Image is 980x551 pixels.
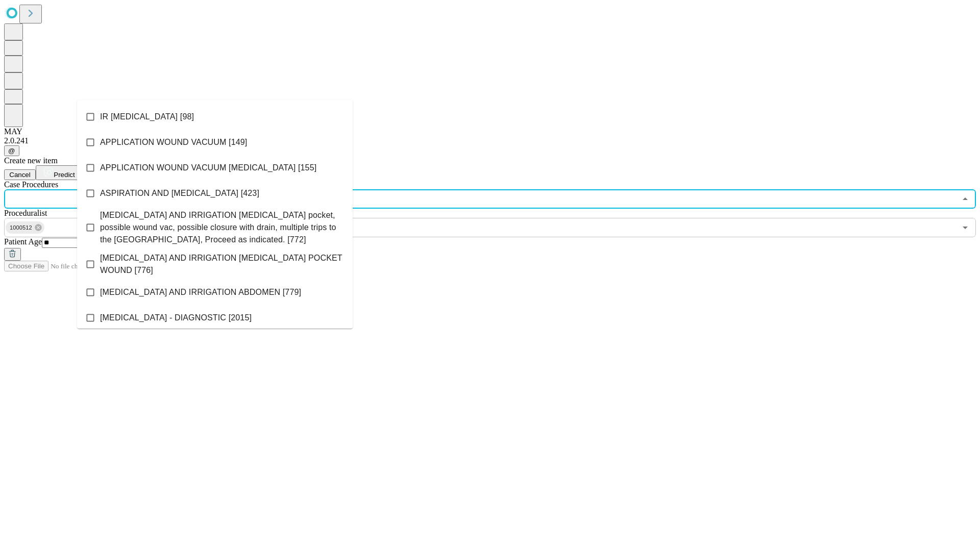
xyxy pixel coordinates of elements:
span: IR [MEDICAL_DATA] [98] [100,111,194,123]
span: Scheduled Procedure [4,180,58,189]
span: ASPIRATION AND [MEDICAL_DATA] [423] [100,187,259,199]
span: Proceduralist [4,209,47,217]
span: Create new item [4,156,58,165]
button: Predict [36,165,83,180]
span: @ [8,147,15,155]
span: APPLICATION WOUND VACUUM [149] [100,136,247,148]
span: Predict [54,171,75,179]
span: Cancel [9,171,31,179]
span: [MEDICAL_DATA] AND IRRIGATION ABDOMEN [779] [100,286,301,298]
span: [MEDICAL_DATA] AND IRRIGATION [MEDICAL_DATA] pocket, possible wound vac, possible closure with dr... [100,209,345,246]
div: 2.0.241 [4,136,976,145]
span: APPLICATION WOUND VACUUM [MEDICAL_DATA] [155] [100,162,316,174]
div: 1000512 [6,221,44,234]
span: 1000512 [6,222,36,234]
button: Close [958,192,972,206]
span: [MEDICAL_DATA] - DIAGNOSTIC [2015] [100,312,252,324]
span: [MEDICAL_DATA] AND IRRIGATION [MEDICAL_DATA] POCKET WOUND [776] [100,252,345,277]
button: Cancel [4,169,36,180]
button: @ [4,145,19,156]
button: Open [958,220,972,235]
div: MAY [4,127,976,136]
span: Patient Age [4,237,42,246]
